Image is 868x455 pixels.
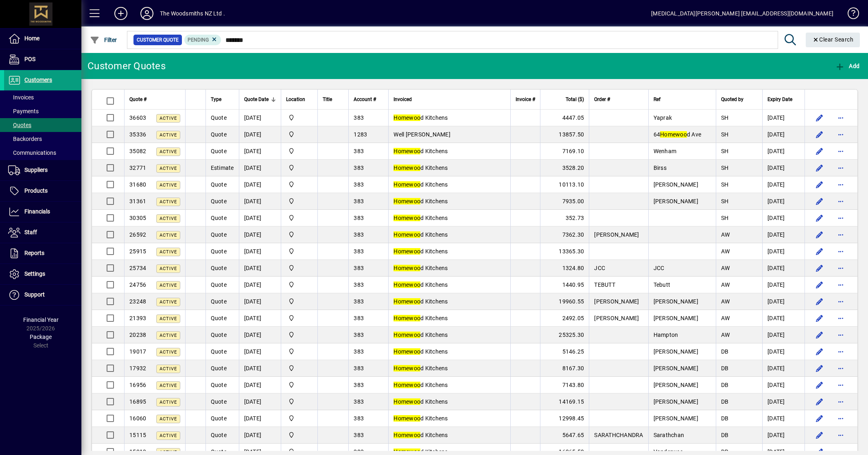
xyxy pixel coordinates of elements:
span: POS [24,56,35,62]
span: Backorders [8,136,42,142]
span: Quote [211,181,227,188]
td: [DATE] [762,193,805,210]
em: Homewoo [394,332,420,338]
button: Edit [813,328,826,341]
span: Settings [24,270,45,277]
div: The Woodsmiths NZ Ltd . [160,7,225,20]
em: Homewoo [394,248,420,255]
button: Edit [813,429,826,442]
button: More options [834,362,847,375]
span: AW [721,265,730,271]
span: 19017 [129,348,146,355]
button: More options [834,111,847,124]
span: SH [721,131,729,138]
span: Reports [24,250,44,256]
span: [PERSON_NAME] [594,231,639,238]
button: More options [834,262,847,275]
button: Add [108,6,134,21]
td: [DATE] [239,260,281,277]
td: [DATE] [762,160,805,176]
span: 17932 [129,365,146,371]
span: The Woodsmiths [286,163,313,172]
div: Customer Quotes [87,59,166,73]
span: d Kitchens [394,198,448,204]
td: 13857.50 [540,126,589,143]
a: Products [4,181,81,201]
span: The Woodsmiths [286,213,313,222]
td: [DATE] [239,143,281,160]
span: Quote [211,332,227,338]
span: 25915 [129,248,146,255]
button: Filter [88,33,119,47]
td: 2492.05 [540,310,589,327]
a: Quotes [4,118,81,132]
span: SH [721,148,729,154]
span: Active [160,216,177,221]
button: More options [834,128,847,141]
span: Invoiced [394,95,412,104]
td: [DATE] [239,160,281,176]
a: Financials [4,202,81,222]
div: [MEDICAL_DATA][PERSON_NAME] [EMAIL_ADDRESS][DOMAIN_NAME] [651,7,833,20]
span: The Woodsmiths [286,347,313,356]
span: Package [30,334,52,340]
em: Homewoo [394,281,420,288]
a: Invoices [4,90,81,104]
td: [DATE] [239,126,281,143]
button: Edit [813,211,826,224]
td: 19960.55 [540,293,589,310]
button: Edit [813,111,826,124]
span: Location [286,95,305,104]
button: More options [834,295,847,308]
em: Homewoo [394,315,420,321]
a: Communications [4,146,81,160]
span: The Woodsmiths [286,314,313,323]
button: Add [833,59,861,73]
span: d Kitchens [394,114,448,121]
span: Quote [211,298,227,305]
a: Reports [4,243,81,264]
td: [DATE] [762,143,805,160]
span: 383 [354,315,364,321]
td: [DATE] [239,310,281,327]
span: The Woodsmiths [286,147,313,156]
button: Clear [806,33,860,47]
span: d Kitchens [394,215,448,221]
span: SH [721,114,729,121]
span: 383 [354,198,364,204]
span: Suppliers [24,167,48,173]
a: Settings [4,264,81,284]
span: d Kitchens [394,315,448,321]
span: 24756 [129,281,146,288]
button: Profile [134,6,160,21]
span: 25734 [129,265,146,271]
span: Yaprak [654,114,672,121]
span: Active [160,349,177,355]
button: More options [834,245,847,258]
button: More options [834,195,847,208]
span: AW [721,298,730,305]
span: Quote [211,198,227,204]
span: 383 [354,181,364,188]
td: 7935.00 [540,193,589,210]
td: [DATE] [239,243,281,260]
button: Edit [813,262,826,275]
button: Edit [813,345,826,358]
div: Quote Date [244,95,276,104]
td: [DATE] [239,110,281,126]
td: 13365.30 [540,243,589,260]
span: JCC [654,265,665,271]
td: 1440.95 [540,277,589,293]
span: [PERSON_NAME] [654,198,698,204]
span: TEBUTT [594,281,615,288]
td: [DATE] [762,327,805,343]
span: Add [835,63,859,69]
em: Homewoo [394,165,420,171]
button: Edit [813,278,826,291]
span: Quote [211,281,227,288]
span: SH [721,215,729,221]
span: d Kitchens [394,332,448,338]
button: Edit [813,178,826,191]
span: The Woodsmiths [286,247,313,256]
span: Quotes [8,122,31,128]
